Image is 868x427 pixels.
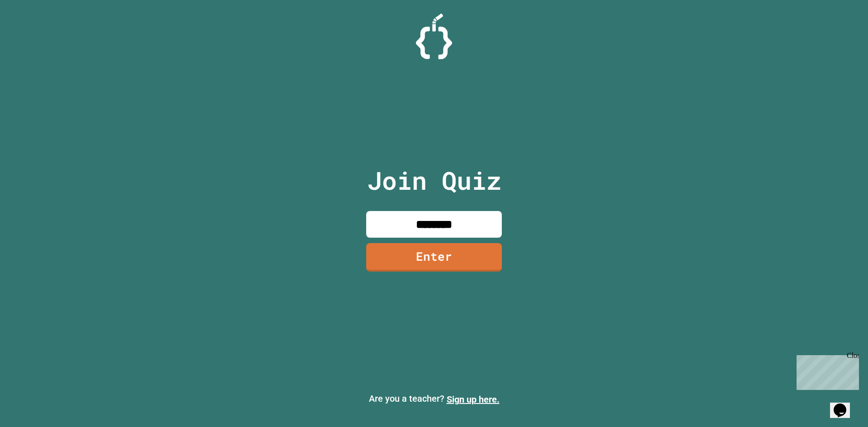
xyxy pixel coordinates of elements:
p: Are you a teacher? [7,392,861,406]
div: Chat with us now!Close [4,4,62,57]
a: Sign up here. [447,394,500,405]
a: Enter [366,243,502,272]
iframe: chat widget [830,391,859,418]
p: Join Quiz [367,162,501,199]
iframe: chat widget [793,352,859,390]
img: Logo.svg [416,14,452,59]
